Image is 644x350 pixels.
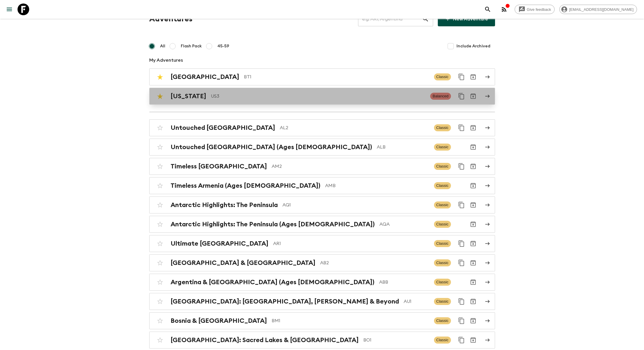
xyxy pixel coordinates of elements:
button: Archive [467,161,479,172]
a: [GEOGRAPHIC_DATA]: [GEOGRAPHIC_DATA], [PERSON_NAME] & BeyondAU1ClassicDuplicate for 45-59Archive [149,293,495,310]
button: Archive [467,296,479,307]
button: Duplicate for 45-59 [456,334,467,346]
h2: [GEOGRAPHIC_DATA]: Sacred Lakes & [GEOGRAPHIC_DATA] [171,336,359,344]
h2: Antarctic Highlights: The Peninsula (Ages [DEMOGRAPHIC_DATA]) [171,220,375,228]
span: [EMAIL_ADDRESS][DOMAIN_NAME] [566,7,637,12]
button: Archive [467,90,479,102]
p: AB2 [320,259,429,266]
span: Classic [434,221,451,228]
button: Duplicate for 45-59 [456,71,467,83]
h2: Untouched [GEOGRAPHIC_DATA] [171,124,275,132]
p: AQ1 [282,201,429,208]
a: Bosnia & [GEOGRAPHIC_DATA]BM1ClassicDuplicate for 45-59Archive [149,312,495,329]
a: Argentina & [GEOGRAPHIC_DATA] (Ages [DEMOGRAPHIC_DATA])ABBClassicArchive [149,274,495,291]
span: Classic [434,124,451,131]
a: Antarctic Highlights: The Peninsula (Ages [DEMOGRAPHIC_DATA])AQAClassicArchive [149,216,495,233]
span: Give feedback [524,7,554,12]
a: Antarctic Highlights: The PeninsulaAQ1ClassicDuplicate for 45-59Archive [149,196,495,213]
span: Include Archived [456,43,490,49]
span: Classic [434,182,451,189]
h2: Antarctic Highlights: The Peninsula [171,201,278,209]
span: Classic [434,73,451,80]
p: US3 [211,93,426,100]
p: My Adventures [149,57,495,64]
input: e.g. AR1, Argentina [358,11,422,27]
h2: Timeless Armenia (Ages [DEMOGRAPHIC_DATA]) [171,182,320,189]
button: Archive [467,71,479,83]
p: ABB [379,279,429,286]
span: Classic [434,163,451,170]
span: Classic [434,144,451,151]
a: [US_STATE]US3BalancedDuplicate for 45-59Archive [149,88,495,105]
button: Archive [467,276,479,288]
button: Archive [467,257,479,269]
button: Duplicate for 45-59 [456,122,467,134]
button: Archive [467,238,479,249]
a: Give feedback [515,5,555,14]
button: Archive [467,122,479,134]
h2: Untouched [GEOGRAPHIC_DATA] (Ages [DEMOGRAPHIC_DATA]) [171,143,372,151]
a: [GEOGRAPHIC_DATA]BT1ClassicDuplicate for 45-59Archive [149,68,495,85]
button: Duplicate for 45-59 [456,199,467,211]
h2: Argentina & [GEOGRAPHIC_DATA] (Ages [DEMOGRAPHIC_DATA]) [171,278,374,286]
button: search adventures [482,4,494,15]
p: BT1 [244,73,429,80]
h2: [GEOGRAPHIC_DATA] [171,73,239,81]
p: AMB [325,182,429,189]
button: Archive [467,141,479,153]
h2: [GEOGRAPHIC_DATA] & [GEOGRAPHIC_DATA] [171,259,315,267]
p: AQA [379,221,429,228]
button: Duplicate for 45-59 [456,315,467,327]
p: AM2 [272,163,429,170]
button: Duplicate for 45-59 [456,161,467,172]
span: Classic [434,298,451,305]
button: Duplicate for 45-59 [456,257,467,269]
h2: Timeless [GEOGRAPHIC_DATA] [171,163,267,170]
a: New Adventure [438,12,495,26]
span: All [160,43,165,49]
span: Classic [434,317,451,324]
p: BO1 [363,337,429,344]
span: Classic [434,279,451,286]
a: Timeless Armenia (Ages [DEMOGRAPHIC_DATA])AMBClassicArchive [149,177,495,194]
a: Ultimate [GEOGRAPHIC_DATA]AR1ClassicDuplicate for 45-59Archive [149,235,495,252]
span: Flash Pack [181,43,202,49]
button: Archive [467,218,479,230]
span: Balanced [430,93,451,100]
h1: Adventures [149,13,192,25]
p: AU1 [404,298,429,305]
span: Classic [434,240,451,247]
span: Classic [434,259,451,266]
button: Duplicate for 45-59 [456,90,467,102]
button: Archive [467,315,479,327]
h2: Bosnia & [GEOGRAPHIC_DATA] [171,317,267,325]
h2: [GEOGRAPHIC_DATA]: [GEOGRAPHIC_DATA], [PERSON_NAME] & Beyond [171,298,399,305]
button: Archive [467,199,479,211]
p: ALB [377,144,429,151]
button: Duplicate for 45-59 [456,238,467,249]
a: [GEOGRAPHIC_DATA]: Sacred Lakes & [GEOGRAPHIC_DATA]BO1ClassicDuplicate for 45-59Archive [149,332,495,349]
p: AR1 [273,240,429,247]
a: Untouched [GEOGRAPHIC_DATA] (Ages [DEMOGRAPHIC_DATA])ALBClassicArchive [149,139,495,156]
span: Classic [434,337,451,344]
span: Classic [434,201,451,208]
a: Timeless [GEOGRAPHIC_DATA]AM2ClassicDuplicate for 45-59Archive [149,158,495,175]
div: [EMAIL_ADDRESS][DOMAIN_NAME] [559,5,637,14]
a: Untouched [GEOGRAPHIC_DATA]AL2ClassicDuplicate for 45-59Archive [149,119,495,136]
h2: Ultimate [GEOGRAPHIC_DATA] [171,240,268,247]
button: menu [4,4,15,15]
button: Archive [467,180,479,192]
h2: [US_STATE] [171,92,206,100]
span: 45-59 [217,43,229,49]
p: AL2 [280,124,429,131]
button: Duplicate for 45-59 [456,296,467,307]
button: Archive [467,334,479,346]
p: BM1 [272,317,429,324]
a: [GEOGRAPHIC_DATA] & [GEOGRAPHIC_DATA]AB2ClassicDuplicate for 45-59Archive [149,254,495,271]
